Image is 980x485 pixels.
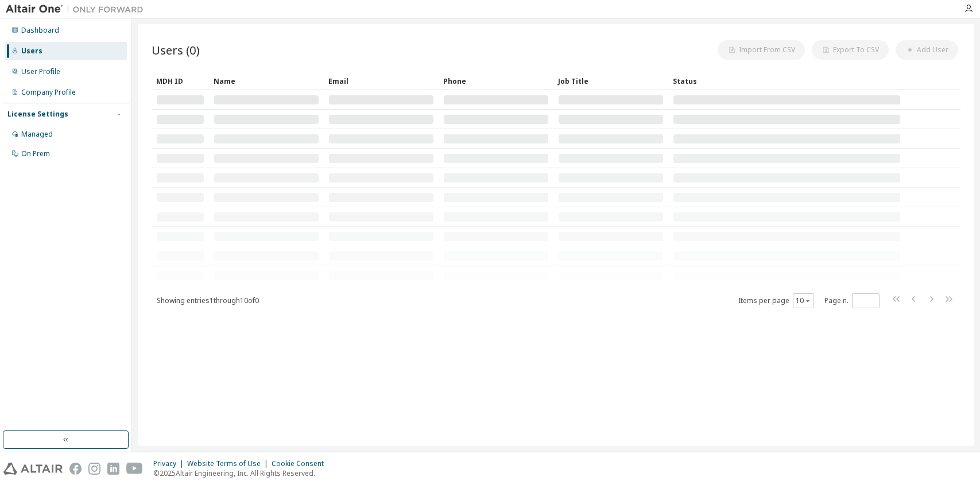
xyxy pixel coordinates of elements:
[443,72,549,90] div: Phone
[152,42,200,58] span: Users (0)
[812,40,889,60] button: Export To CSV
[21,130,53,139] div: Managed
[896,40,958,60] button: Add User
[157,296,259,305] span: Showing entries 1 through 10 of 0
[7,110,68,119] div: License Settings
[796,296,811,305] button: 10
[107,463,119,475] img: linkedin.svg
[187,459,272,468] div: Website Terms of Use
[156,72,204,90] div: MDH ID
[3,463,63,475] img: altair_logo.svg
[824,293,880,308] span: Page n.
[153,468,331,478] p: © 2025 Altair Engineering, Inc. All Rights Reserved.
[21,149,50,158] div: On Prem
[328,72,434,90] div: Email
[558,72,664,90] div: Job Title
[21,88,76,97] div: Company Profile
[718,40,805,60] button: Import From CSV
[272,459,331,468] div: Cookie Consent
[738,293,814,308] span: Items per page
[153,459,187,468] div: Privacy
[673,72,901,90] div: Status
[214,72,319,90] div: Name
[21,26,59,35] div: Dashboard
[88,463,100,475] img: instagram.svg
[126,463,143,475] img: youtube.svg
[21,67,60,76] div: User Profile
[21,46,42,56] div: Users
[6,3,149,15] img: Altair One
[69,463,82,475] img: facebook.svg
